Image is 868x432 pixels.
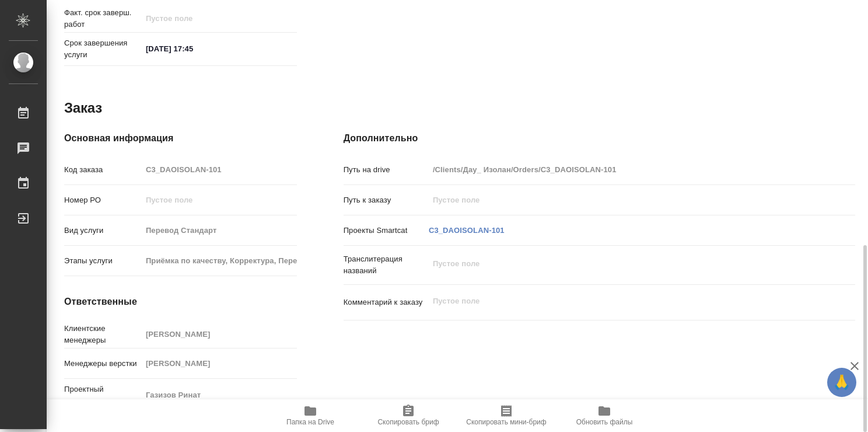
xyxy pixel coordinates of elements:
[555,399,653,432] button: Обновить файлы
[64,225,142,236] p: Вид услуги
[344,297,429,308] p: Комментарий к заказу
[142,386,297,403] input: Пустое поле
[142,252,297,269] input: Пустое поле
[344,253,429,277] p: Транслитерация названий
[64,255,142,267] p: Этапы услуги
[429,191,813,208] input: Пустое поле
[827,368,856,397] button: 🙏
[64,99,102,117] h2: Заказ
[64,164,142,176] p: Код заказа
[64,323,142,346] p: Клиентские менеджеры
[64,7,142,30] p: Факт. срок заверш. работ
[64,358,142,370] p: Менеджеры верстки
[142,222,297,239] input: Пустое поле
[142,355,297,372] input: Пустое поле
[344,164,429,176] p: Путь на drive
[142,326,297,343] input: Пустое поле
[64,384,142,407] p: Проектный менеджер
[832,370,852,395] span: 🙏
[142,10,244,27] input: Пустое поле
[142,161,297,178] input: Пустое поле
[64,131,297,145] h4: Основная информация
[64,37,142,61] p: Срок завершения услуги
[64,194,142,206] p: Номер РО
[286,418,334,426] span: Папка на Drive
[377,418,439,426] span: Скопировать бриф
[466,418,546,426] span: Скопировать мини-бриф
[457,399,555,432] button: Скопировать мини-бриф
[429,161,813,178] input: Пустое поле
[344,194,429,206] p: Путь к заказу
[261,399,359,432] button: Папка на Drive
[142,40,244,57] input: ✎ Введи что-нибудь
[344,131,855,145] h4: Дополнительно
[429,226,505,235] a: C3_DAOISOLAN-101
[576,418,633,426] span: Обновить файлы
[344,225,429,236] p: Проекты Smartcat
[64,295,297,309] h4: Ответственные
[359,399,457,432] button: Скопировать бриф
[142,191,297,208] input: Пустое поле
